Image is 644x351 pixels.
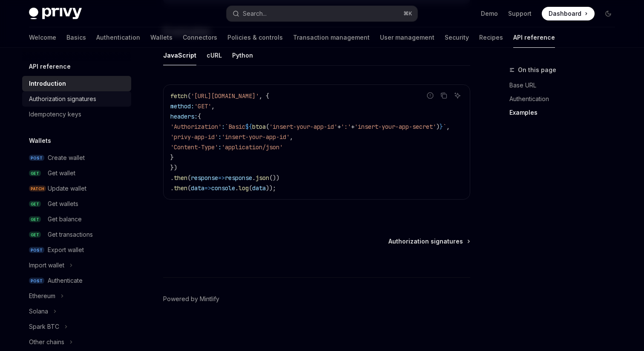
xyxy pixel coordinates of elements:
[66,27,86,48] a: Basics
[163,295,219,303] a: Powered by Mintlify
[293,27,370,48] a: Transaction management
[22,334,131,350] button: Other chains
[452,90,463,101] button: Ask AI
[479,27,503,48] a: Recipes
[29,186,46,192] span: PATCH
[351,123,354,131] span: +
[170,174,174,182] span: .
[266,123,269,131] span: (
[259,92,269,100] span: , {
[191,184,204,192] span: data
[446,123,450,131] span: ,
[388,237,469,246] a: Authorization signatures
[29,8,82,20] img: dark logo
[29,27,56,48] a: Welcome
[29,61,71,72] h5: API reference
[425,90,436,101] button: Report incorrect code
[221,143,283,151] span: 'application/json'
[542,7,595,20] a: Dashboard
[235,184,239,192] span: .
[341,123,351,131] span: ':'
[170,113,198,120] span: headers:
[29,232,41,238] span: GET
[249,184,252,192] span: (
[252,184,266,192] span: data
[29,216,41,223] span: GET
[29,78,66,89] div: Introduction
[509,92,622,106] a: Authentication
[187,184,191,192] span: (
[48,276,83,286] div: Authenticate
[438,90,449,101] button: Copy the contents from the code block
[22,288,131,304] button: Ethereum
[518,65,556,75] span: On this page
[170,92,187,100] span: fetch
[170,164,177,171] span: })
[29,247,44,253] span: POST
[48,229,93,240] div: Get transactions
[194,102,211,110] span: 'GET'
[256,174,269,182] span: json
[252,123,266,131] span: btoa
[211,102,215,110] span: ,
[269,123,337,131] span: 'insert-your-app-id'
[96,27,140,48] a: Authentication
[227,6,417,21] button: Search...⌘K
[198,113,201,120] span: {
[269,174,279,182] span: ())
[221,133,290,141] span: 'insert-your-app-id'
[29,260,64,270] div: Import wallet
[29,155,44,161] span: POST
[221,123,225,131] span: :
[48,214,82,224] div: Get balance
[29,306,48,316] div: Solana
[187,174,191,182] span: (
[243,9,267,19] div: Search...
[22,242,131,258] a: POSTExport wallet
[170,123,221,131] span: 'Authorization'
[22,150,131,165] a: POSTCreate wallet
[204,184,211,192] span: =>
[187,92,191,100] span: (
[48,168,75,178] div: Get wallet
[207,45,222,65] button: cURL
[218,174,225,182] span: =>
[48,199,78,209] div: Get wallets
[29,136,51,146] h5: Wallets
[191,174,218,182] span: response
[22,227,131,242] a: GETGet transactions
[48,183,86,194] div: Update wallet
[445,27,469,48] a: Security
[22,273,131,288] a: POSTAuthenticate
[150,27,172,48] a: Wallets
[29,322,59,332] div: Spark BTC
[443,123,446,131] span: `
[174,174,187,182] span: then
[29,94,96,104] div: Authorization signatures
[22,304,131,319] button: Solana
[403,10,412,17] span: ⌘ K
[191,92,259,100] span: '[URL][DOMAIN_NAME]'
[218,143,221,151] span: :
[170,133,218,141] span: 'privy-app-id'
[225,123,245,131] span: `Basic
[22,196,131,212] a: GETGet wallets
[245,123,252,131] span: ${
[380,27,434,48] a: User management
[388,237,463,246] span: Authorization signatures
[232,45,253,65] button: Python
[354,123,436,131] span: 'insert-your-app-secret'
[170,102,194,110] span: method:
[22,258,131,273] button: Import wallet
[22,212,131,227] a: GETGet balance
[48,245,84,255] div: Export wallet
[211,184,235,192] span: console
[252,174,256,182] span: .
[218,133,221,141] span: :
[549,9,581,18] span: Dashboard
[29,170,41,177] span: GET
[225,174,252,182] span: response
[508,9,532,18] a: Support
[22,76,131,91] a: Introduction
[170,184,174,192] span: .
